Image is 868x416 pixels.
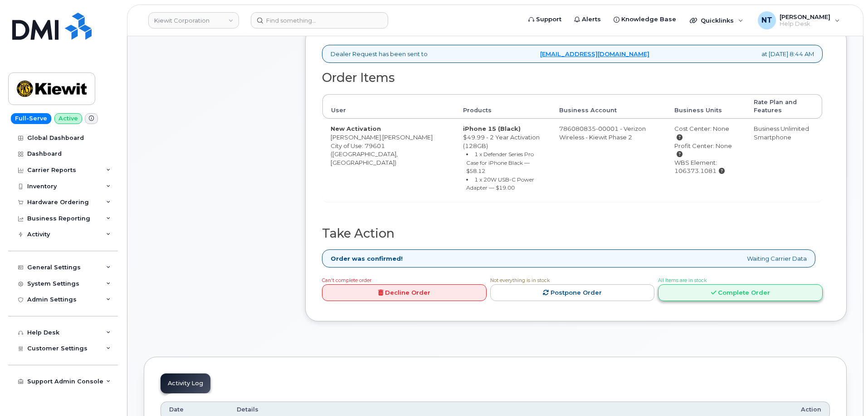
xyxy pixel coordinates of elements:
span: Quicklinks [701,17,734,24]
span: Help Desk [780,20,830,28]
span: Can't complete order [322,277,371,283]
h2: Order Items [322,71,823,85]
div: Waiting Carrier Data [322,249,815,268]
strong: Order was confirmed! [331,254,403,263]
small: 1 x Defender Series Pro Case for iPhone Black — $58.12 [466,151,534,174]
span: Date [169,406,184,414]
td: $49.99 - 2 Year Activation (128GB) [455,119,551,201]
input: Find something... [251,12,388,29]
a: Knowledge Base [607,10,683,29]
div: Quicklinks [683,11,750,29]
td: 786080835-00001 - Verizon Wireless - Kiewit Phase 2 [551,119,666,201]
span: Support [536,15,561,24]
div: Cost Center: None [674,124,737,141]
div: WBS Element: 106373.1081 [674,158,737,175]
span: NT [761,15,772,26]
td: [PERSON_NAME].[PERSON_NAME] City of Use: 79601 ([GEOGRAPHIC_DATA], [GEOGRAPHIC_DATA]) [322,119,455,201]
span: Knowledge Base [621,15,676,24]
strong: New Activation [331,125,381,132]
span: [PERSON_NAME] [780,13,830,20]
span: All Items are in stock [658,277,707,283]
th: User [322,94,455,119]
a: Postpone Order [490,284,655,301]
span: Not everything is in stock [490,277,550,283]
div: Nicholas Taylor [751,11,846,29]
div: Dealer Request has been sent to at [DATE] 8:44 AM [322,45,823,63]
th: Business Account [551,94,666,119]
h2: Take Action [322,227,823,240]
th: Products [455,94,551,119]
th: Rate Plan and Features [746,94,822,119]
a: [EMAIL_ADDRESS][DOMAIN_NAME] [540,50,649,58]
a: Alerts [568,10,607,29]
a: Support [522,10,568,29]
a: Kiewit Corporation [148,12,239,29]
a: Complete Order [658,284,823,301]
strong: iPhone 15 (Black) [463,125,521,132]
div: Profit Center: None [674,142,737,158]
td: Business Unlimited Smartphone [746,119,822,201]
span: Details [237,406,258,414]
small: 1 x 20W USB-C Power Adapter — $19.00 [466,176,534,191]
iframe: Messenger Launcher [829,377,861,409]
a: Decline Order [322,284,487,301]
th: Business Units [666,94,746,119]
span: Alerts [582,15,601,24]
